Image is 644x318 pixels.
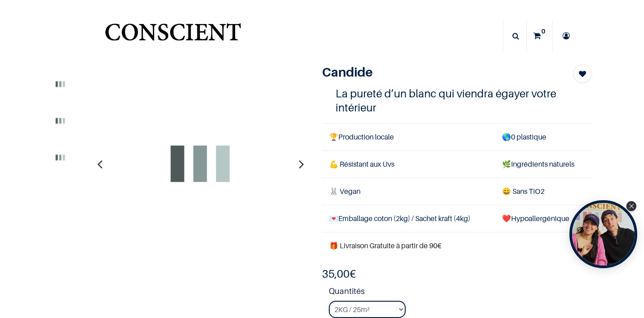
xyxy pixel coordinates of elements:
a: Peinture [301,20,349,52]
span: 35,00 [322,267,350,280]
span: 🌎 [502,132,511,141]
img: Conscient [103,18,243,54]
a: Logo of Conscient [103,18,243,54]
img: Product image [101,64,300,264]
h1: Candide [322,64,551,80]
span: 🐰 Vegan [329,187,360,196]
font: 🎁 Livraison Gratuite à partir de 90€ [329,241,441,250]
td: 0 plastique [495,123,591,150]
img: Product image [45,105,76,136]
td: Production locale [322,123,495,150]
sup: 0 [539,27,548,36]
span: 🏆 [329,132,338,141]
div: Close Tolstoy widget [626,201,636,211]
strong: Quantités [329,285,592,301]
img: Product image [45,69,76,100]
span: 💪 Résistant aux Uvs [329,159,394,169]
span: 🌿 [502,159,511,169]
div: Tolstoy bubble widget [569,200,637,268]
span: 💌 [329,214,338,223]
span: Peinture [307,30,336,41]
h4: La pureté d’un blanc qui viendra égayer votre intérieur [336,87,578,115]
img: Product image [45,142,76,173]
td: Emballage coton (2kg) / Sachet kraft (4kg) [322,205,495,232]
span: 😄 S [502,187,516,196]
div: Open Tolstoy widget [569,200,637,268]
td: ❤️Hypoallergénique [495,205,591,232]
span: Notre histoire [399,30,447,41]
span: Nettoyant [354,30,389,41]
b: € [322,267,356,280]
div: Open Tolstoy [569,200,637,268]
span: Add to wishlist [579,68,586,79]
button: Add to wishlist [573,64,592,82]
td: Ingrédients naturels [495,150,591,178]
a: 0 [527,20,552,52]
iframe: Tidio Chat [597,260,640,302]
td: ans TiO2 [495,178,591,205]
